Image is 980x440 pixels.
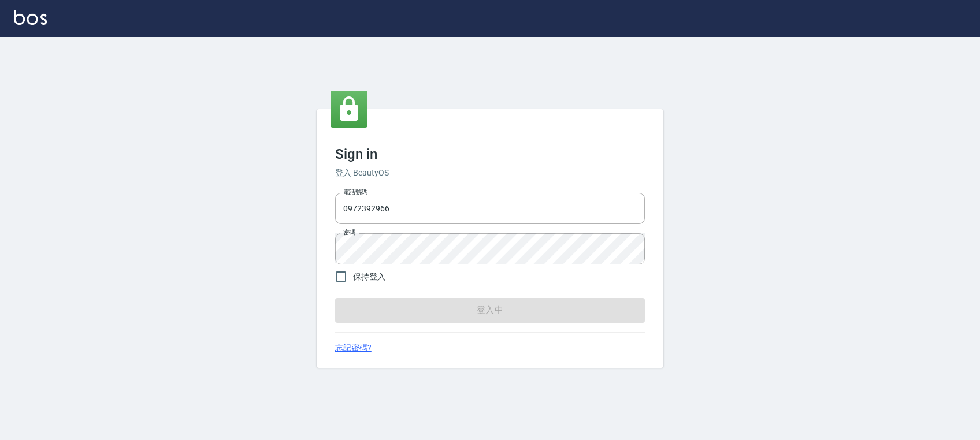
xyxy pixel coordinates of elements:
label: 電話號碼 [343,188,367,196]
label: 密碼 [343,228,355,237]
span: 保持登入 [353,271,385,283]
a: 忘記密碼? [335,342,372,354]
img: Logo [14,10,47,25]
h3: Sign in [335,146,645,162]
h6: 登入 BeautyOS [335,167,645,179]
